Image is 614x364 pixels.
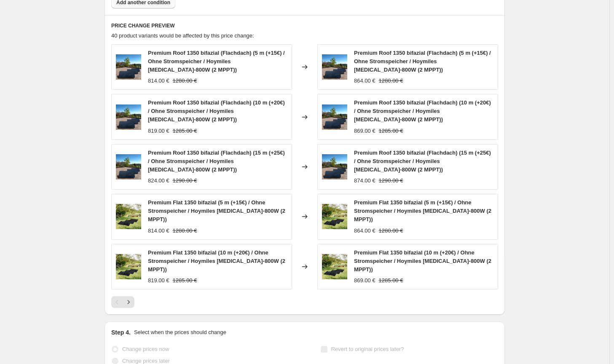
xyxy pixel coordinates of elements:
img: PremiumFlat1200Garten_80x.webp [322,254,347,279]
span: Revert to original prices later? [331,346,404,352]
img: Flachdach3-AdobeStock_92868672_80x.webp [116,104,141,130]
span: Change prices now [122,346,169,352]
img: Flachdach3-AdobeStock_92868672_80x.webp [322,104,347,130]
img: Flachdach3-AdobeStock_92868672_80x.webp [322,154,347,179]
strike: 1285.00 € [379,127,403,135]
span: Premium Roof 1350 bifazial (Flachdach) (10 m (+20€) / Ohne Stromspeicher / Hoymiles [MEDICAL_DATA... [354,99,491,123]
strike: 1280.00 € [173,227,197,235]
div: 869.00 € [354,276,375,285]
strike: 1290.00 € [379,177,403,185]
span: Change prices later [122,358,170,364]
strike: 1280.00 € [173,77,197,85]
nav: Pagination [111,296,134,308]
div: 814.00 € [148,227,169,235]
span: 40 product variants would be affected by this price change: [111,32,254,39]
h2: Step 4. [111,328,131,337]
strike: 1280.00 € [379,227,403,235]
span: Premium Roof 1350 bifazial (Flachdach) (15 m (+25€) / Ohne Stromspeicher / Hoymiles [MEDICAL_DATA... [148,150,285,173]
span: Premium Flat 1350 bifazial (5 m (+15€) / Ohne Stromspeicher / Hoymiles [MEDICAL_DATA]-800W (2 MPPT)) [148,199,285,222]
div: 819.00 € [148,127,169,135]
span: Premium Roof 1350 bifazial (Flachdach) (15 m (+25€) / Ohne Stromspeicher / Hoymiles [MEDICAL_DATA... [354,150,491,173]
div: 864.00 € [354,77,375,85]
span: Premium Roof 1350 bifazial (Flachdach) (5 m (+15€) / Ohne Stromspeicher / Hoymiles [MEDICAL_DATA]... [354,50,491,73]
strike: 1285.00 € [173,127,197,135]
strike: 1290.00 € [173,177,197,185]
div: 824.00 € [148,177,169,185]
img: PremiumFlat1200Garten_80x.webp [116,204,141,229]
span: Premium Flat 1350 bifazial (5 m (+15€) / Ohne Stromspeicher / Hoymiles [MEDICAL_DATA]-800W (2 MPPT)) [354,199,491,222]
img: Flachdach3-AdobeStock_92868672_80x.webp [116,54,141,80]
div: 869.00 € [354,127,375,135]
h6: PRICE CHANGE PREVIEW [111,22,498,29]
div: 874.00 € [354,177,375,185]
strike: 1280.00 € [379,77,403,85]
img: Flachdach3-AdobeStock_92868672_80x.webp [322,54,347,80]
span: Premium Flat 1350 bifazial (10 m (+20€) / Ohne Stromspeicher / Hoymiles [MEDICAL_DATA]-800W (2 MP... [354,249,491,273]
img: PremiumFlat1200Garten_80x.webp [116,254,141,279]
span: Premium Roof 1350 bifazial (Flachdach) (5 m (+15€) / Ohne Stromspeicher / Hoymiles [MEDICAL_DATA]... [148,50,285,73]
div: 814.00 € [148,77,169,85]
span: Premium Roof 1350 bifazial (Flachdach) (10 m (+20€) / Ohne Stromspeicher / Hoymiles [MEDICAL_DATA... [148,99,285,123]
strike: 1285.00 € [173,276,197,285]
button: Next [123,296,134,308]
img: Flachdach3-AdobeStock_92868672_80x.webp [116,154,141,179]
strike: 1285.00 € [379,276,403,285]
img: PremiumFlat1200Garten_80x.webp [322,204,347,229]
div: 819.00 € [148,276,169,285]
span: Premium Flat 1350 bifazial (10 m (+20€) / Ohne Stromspeicher / Hoymiles [MEDICAL_DATA]-800W (2 MP... [148,249,285,273]
div: 864.00 € [354,227,375,235]
p: Select when the prices should change [134,328,226,337]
